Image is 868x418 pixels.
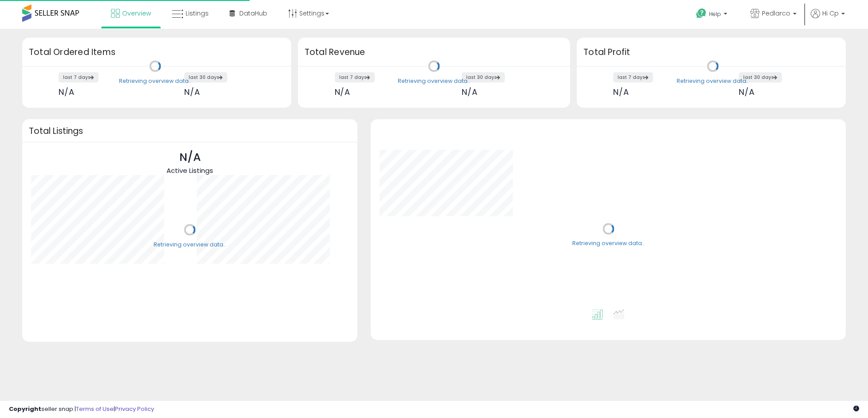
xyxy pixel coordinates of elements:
div: Retrieving overview data.. [572,240,645,248]
i: Get Help [696,8,707,19]
span: DataHub [239,9,267,18]
div: Retrieving overview data.. [398,77,470,85]
span: Listings [186,9,209,18]
span: Overview [122,9,151,18]
div: Retrieving overview data.. [677,77,749,85]
a: Help [689,1,736,29]
div: Retrieving overview data.. [119,77,191,85]
a: Hi Cp [811,9,845,29]
span: Pedlarco [762,9,790,18]
div: Retrieving overview data.. [154,241,226,249]
span: Help [709,10,721,18]
span: Hi Cp [822,9,839,18]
